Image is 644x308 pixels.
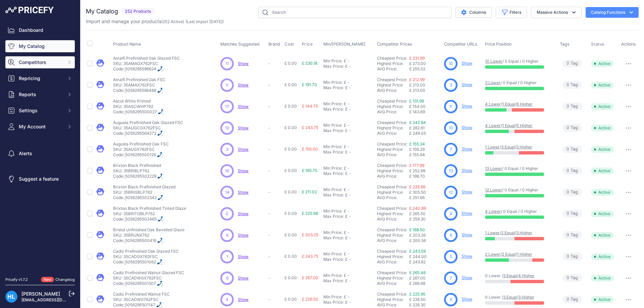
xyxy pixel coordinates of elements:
p: SKU: 35AMAX762FSC [113,82,165,88]
a: 1 Lower [485,144,500,149]
button: Massive Actions [531,7,582,18]
div: AVG Price: [377,174,409,179]
div: - [346,58,350,64]
a: Show [238,233,249,238]
p: Brixton Black Prefinished Glazed [113,184,175,190]
div: Call: 5056295500126 [124,152,163,158]
div: £ [345,64,347,69]
p: Augusta Prefinished Oak FSC [113,141,169,147]
a: 4 Lower [485,123,501,128]
span: £ 191.70 [302,82,317,87]
p: Code: [113,174,163,179]
p: - [268,168,282,174]
a: £ 225.95 [409,292,425,297]
span: £ 156.29 [409,147,425,152]
a: 2 Lower [485,252,500,257]
a: Cheapest Price: [377,120,407,125]
p: / 0 Equal / 0 Higher [485,80,553,85]
p: - [268,190,282,195]
span: Price Position [485,42,512,47]
span: Tag [562,60,582,67]
div: Call: 5056295596488 [124,88,163,93]
a: 6 Higher [517,102,533,107]
div: - [346,101,350,107]
p: - [268,61,282,66]
div: Highest Price: [377,147,409,152]
img: hfpfyWBK5wQHBAGPgDf9c6qAYOxxMAAAAASUVORK5CYII= [157,280,162,286]
div: - [346,144,350,149]
span: Tag [562,103,582,110]
div: Max Price: [323,171,344,176]
a: Dashboard [5,24,75,36]
span: £ 243.75 [302,125,318,130]
a: Cheapest Price: [377,249,407,254]
span: 12 [449,189,453,195]
div: £ [344,187,346,192]
p: Brixton Black Prefinished [113,163,163,168]
a: Show [462,104,472,109]
button: Reports [5,88,75,101]
p: SKU: 35AMAGX762FSC [113,61,180,66]
a: Show [462,254,472,259]
a: Cheapest Price: [377,270,407,275]
h2: My Catalog [86,7,118,16]
span: Tag [562,167,582,175]
p: Augusta Prefinished Oak Glazed FSC [113,120,183,125]
span: Tags [560,42,570,47]
span: £ 230.18 [302,61,317,66]
a: [EMAIL_ADDRESS][DOMAIN_NAME] [21,297,92,302]
a: Show [238,211,249,216]
a: 13 Lower [485,166,502,171]
span: £ 0.00 [284,146,297,151]
div: Max Price: [323,149,344,155]
div: Min Price: [323,166,342,171]
span: Tag [562,145,582,153]
div: Highest Price: [377,168,409,174]
span: 0 [567,189,569,195]
a: £ 231.99 [409,56,425,61]
p: / 0 Equal / 0 Higher [485,187,553,193]
div: - [347,128,351,133]
button: Settings [5,105,75,117]
span: Min/[PERSON_NAME] [323,42,366,47]
div: £ [345,149,347,155]
a: £ 177.99 [409,163,424,168]
div: Max Price: [323,107,344,112]
span: Reports [19,91,63,98]
div: AVG Price: [377,88,409,93]
a: [PERSON_NAME] [21,291,60,297]
span: Active [591,82,614,88]
a: 3 Equal [503,273,517,278]
div: Max Price: [323,192,344,198]
p: Amalfi Prefinished Oak Glazed FSC [113,56,180,61]
div: £ [345,192,347,198]
img: hfpfyWBK5wQHBAGPgDf9c6qAYOxxMAAAAASUVORK5CYII= [158,108,163,114]
a: Show [238,190,249,195]
span: Competitor Prices [377,42,412,47]
span: 0 [567,60,569,67]
p: Amalfi Prefinished Oak FSC [113,77,165,82]
span: Show [238,125,249,130]
div: - [347,85,351,90]
span: £ 0.00 [284,61,297,66]
span: Matches Suggested [220,42,260,47]
span: Show [238,147,249,152]
p: - [268,147,282,152]
p: - [268,125,282,131]
p: SKU: 35BRIGBLP762 [113,190,175,195]
span: 0 [567,146,569,152]
div: - [346,166,350,171]
div: Call: 5056295502229 [124,174,163,179]
div: £ [345,85,347,90]
a: Cheapest Price: [377,77,407,82]
a: Show [238,61,249,66]
a: Show [238,275,249,281]
span: £ 213.00 [409,82,425,87]
div: AVG Price: [377,152,409,158]
a: 1 Higher [517,252,532,257]
span: 0 [567,125,569,131]
a: 252 Active [163,19,183,24]
p: - [268,82,282,88]
span: 252 Products [121,8,155,15]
